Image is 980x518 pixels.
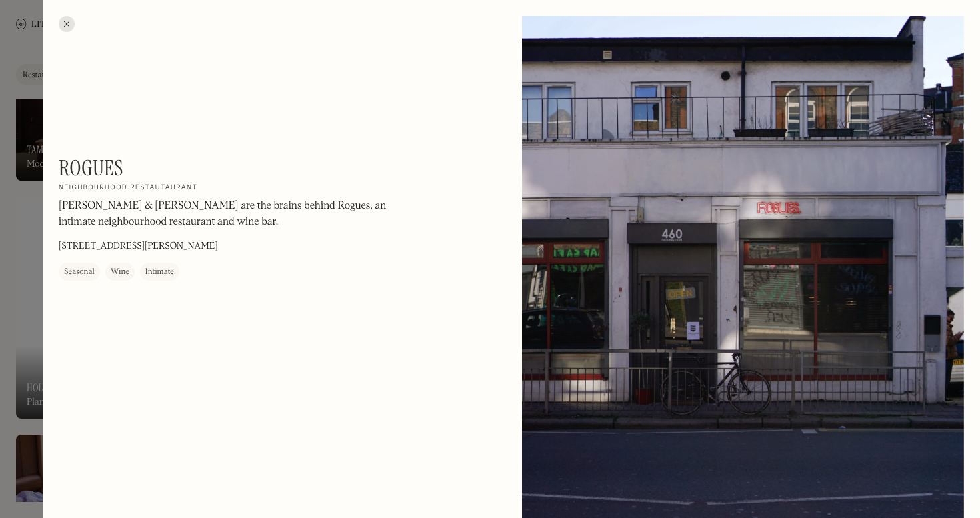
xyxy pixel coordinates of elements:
[59,184,197,193] h2: Neighbourhood restautaurant
[145,266,174,279] div: Intimate
[59,199,419,231] p: [PERSON_NAME] & [PERSON_NAME] are the brains behind Rogues, an intimate neighbourhood restaurant ...
[111,266,129,279] div: Wine
[64,266,95,279] div: Seasonal
[59,155,123,181] h1: Rogues
[59,240,218,254] p: [STREET_ADDRESS][PERSON_NAME]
